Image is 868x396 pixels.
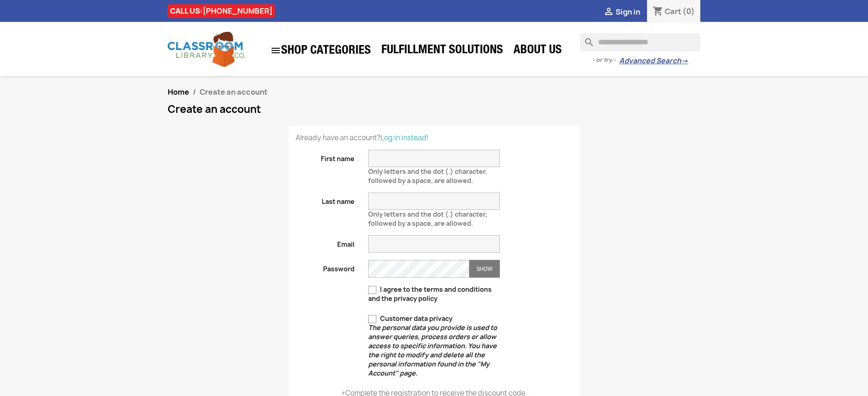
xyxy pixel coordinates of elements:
span: Create an account [200,87,267,97]
input: Password input [368,260,469,278]
a: [PHONE_NUMBER] [203,6,272,16]
a:  Sign in [603,7,640,17]
label: Password [289,260,362,274]
i: shopping_cart [652,6,663,17]
label: First name [289,150,362,163]
a: SHOP CATEGORIES [266,41,375,61]
p: Already have an account? [296,133,573,142]
span: Cart [665,6,681,16]
i:  [270,45,281,56]
a: About Us [509,42,566,60]
span: Sign in [616,7,640,17]
i:  [603,7,614,18]
button: Show [469,260,500,278]
label: Customer data privacy [368,314,500,378]
span: - or try - [592,56,619,65]
em: The personal data you provide is used to answer queries, process orders or allow access to specif... [368,323,497,377]
img: Classroom Library Company [168,32,245,67]
div: CALL US: [168,4,275,18]
input: Search [580,33,700,51]
label: I agree to the terms and conditions and the privacy policy [368,285,500,303]
a: Home [168,87,189,97]
span: Only letters and the dot (.) character, followed by a space, are allowed. [368,206,487,228]
a: Log in instead! [380,133,429,142]
i: search [580,33,591,44]
a: Fulfillment Solutions [377,42,508,60]
span: → [681,56,688,66]
h1: Create an account [168,104,701,115]
a: Advanced Search→ [619,56,688,66]
span: (0) [683,6,695,16]
label: Last name [289,193,362,206]
label: Email [289,235,362,249]
span: Only letters and the dot (.) character, followed by a space, are allowed. [368,163,487,185]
